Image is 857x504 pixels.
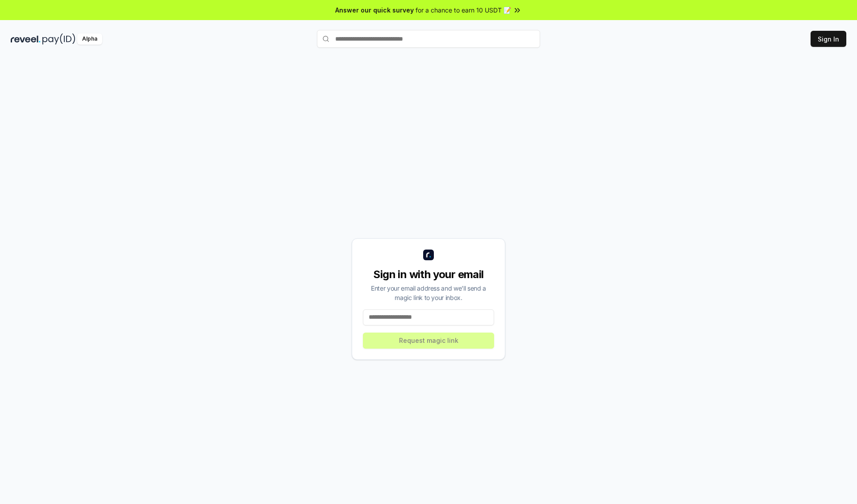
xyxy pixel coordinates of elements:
img: logo_small [423,250,434,260]
span: Answer our quick survey [335,5,414,15]
div: Sign in with your email [363,267,494,282]
div: Alpha [77,33,102,45]
img: pay_id [42,33,75,45]
img: reveel_dark [11,33,41,45]
button: Sign In [811,31,846,47]
span: for a chance to earn 10 USDT 📝 [416,5,511,15]
div: Enter your email address and we’ll send a magic link to your inbox. [363,283,494,302]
